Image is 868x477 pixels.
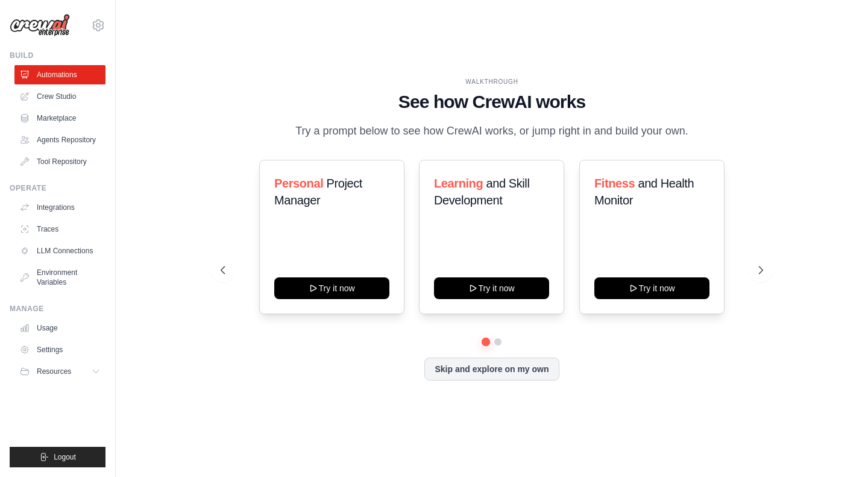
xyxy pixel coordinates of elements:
[10,14,70,37] img: Logo
[289,122,694,140] p: Try a prompt below to see how CrewAI works, or jump right in and build your own.
[14,263,105,292] a: Environment Variables
[14,241,105,261] a: LLM Connections
[14,340,105,359] a: Settings
[14,152,105,171] a: Tool Repository
[54,452,76,462] span: Logout
[14,130,105,150] a: Agents Repository
[434,277,549,299] button: Try it now
[221,91,763,113] h1: See how CrewAI works
[424,358,559,381] button: Skip and explore on my own
[14,87,105,106] a: Crew Studio
[14,362,105,381] button: Resources
[14,198,105,217] a: Integrations
[594,177,635,190] span: Fitness
[14,318,105,338] a: Usage
[10,447,105,467] button: Logout
[14,65,105,84] a: Automations
[10,51,105,60] div: Build
[594,277,709,299] button: Try it now
[594,177,694,207] span: and Health Monitor
[14,220,105,239] a: Traces
[274,277,389,299] button: Try it now
[434,177,529,207] span: and Skill Development
[37,367,71,376] span: Resources
[274,177,323,190] span: Personal
[14,109,105,128] a: Marketplace
[434,177,483,190] span: Learning
[10,304,105,314] div: Manage
[10,183,105,193] div: Operate
[274,177,362,207] span: Project Manager
[221,77,763,86] div: WALKTHROUGH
